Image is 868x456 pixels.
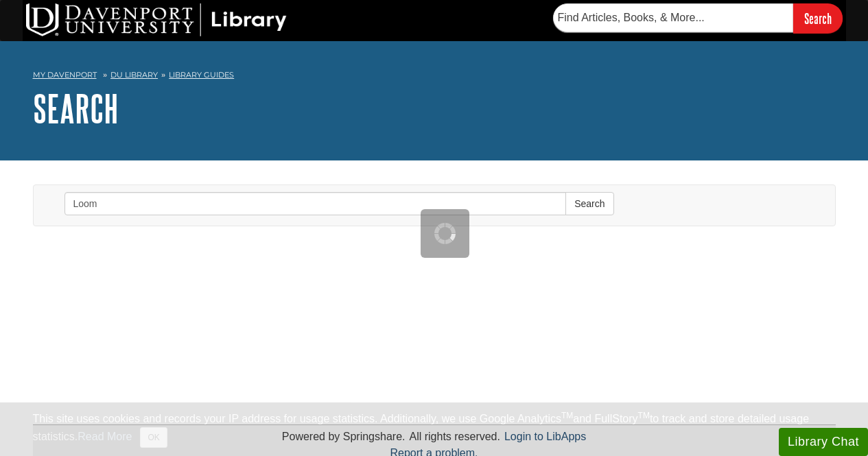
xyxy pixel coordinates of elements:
[33,69,97,81] a: My Davenport
[78,431,132,442] a: Read More
[553,3,793,32] input: Find Articles, Books, & More...
[33,411,836,448] div: This site uses cookies and records your IP address for usage statistics. Additionally, we use Goo...
[140,427,167,448] button: Close
[33,88,836,129] h1: Search
[561,411,573,420] sup: TM
[26,3,287,36] img: DU Library
[638,411,650,420] sup: TM
[110,70,158,80] a: DU Library
[565,192,613,215] button: Search
[64,192,567,215] input: Enter Search Words
[434,223,456,244] img: Working...
[169,70,234,80] a: Library Guides
[33,66,836,88] nav: breadcrumb
[793,3,843,33] input: Search
[553,3,843,33] form: Searches DU Library's articles, books, and more
[779,428,868,456] button: Library Chat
